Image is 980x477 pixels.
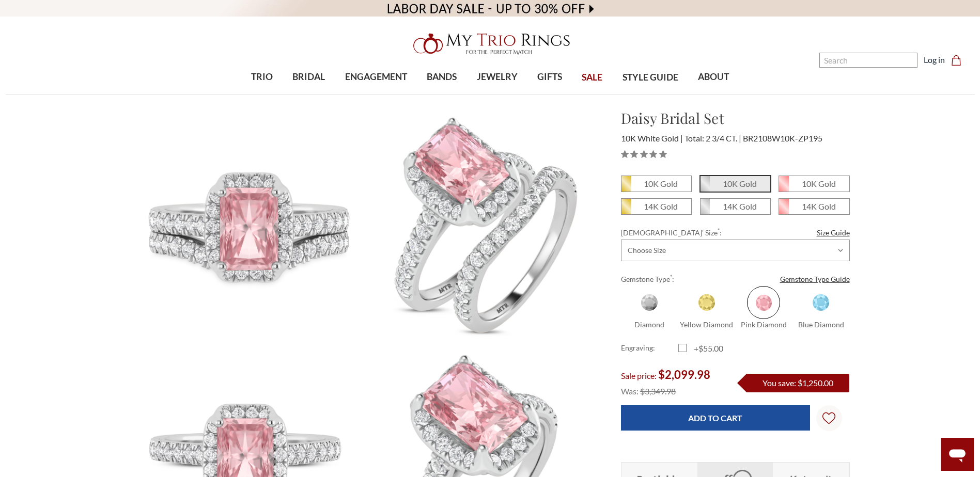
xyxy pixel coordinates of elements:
[723,201,757,211] em: 14K Gold
[690,286,723,319] span: Yellow Diamond
[621,133,683,143] span: 10K White Gold
[685,133,741,143] span: Total: 2 3/4 CT.
[723,179,757,188] em: 10K Gold
[698,70,729,84] span: ABOUT
[621,342,678,355] label: Engraving:
[741,320,787,329] span: Pink Diamond
[545,94,555,95] button: submenu toggle
[621,405,810,431] input: Add to Cart
[802,201,836,211] em: 14K Gold
[437,94,447,95] button: submenu toggle
[335,60,417,94] a: ENGAGEMENT
[621,274,850,284] label: Gemstone Type :
[678,342,736,355] label: +$55.00
[251,70,273,84] span: TRIO
[633,286,666,319] span: Diamond
[816,405,842,431] a: Wish Lists
[582,71,602,84] span: SALE
[644,179,678,188] em: 10K Gold
[798,320,844,329] span: Blue Diamond
[572,61,612,94] a: SALE
[621,371,657,380] span: Sale price:
[924,54,945,66] a: Log in
[817,227,850,238] a: Size Guide
[304,94,314,95] button: submenu toggle
[779,199,849,214] span: 14K Rose Gold
[680,320,733,329] span: Yellow Diamond
[417,60,466,94] a: BANDS
[371,94,381,95] button: submenu toggle
[802,179,836,188] em: 10K Gold
[408,27,573,60] img: My Trio Rings
[292,70,325,84] span: BRIDAL
[621,176,691,192] span: 10K Yellow Gold
[492,94,502,95] button: submenu toggle
[658,368,710,381] span: $2,099.98
[527,60,572,94] a: GIFTS
[779,176,849,192] span: 10K Rose Gold
[701,199,770,214] span: 14K White Gold
[623,71,678,84] span: STYLE GUIDE
[640,386,676,396] span: $3,349.98
[644,201,678,211] em: 14K Gold
[621,386,639,396] span: Was:
[345,70,407,84] span: ENGAGEMENT
[780,274,850,284] a: Gemstone Type Guide
[621,199,691,214] span: 14K Yellow Gold
[763,378,833,388] span: You save: $1,250.00
[634,320,664,329] span: Diamond
[804,286,837,319] span: Blue Diamond
[951,55,961,66] svg: cart.cart_preview
[951,54,968,66] a: Cart with 0 items
[822,379,835,457] svg: Wish Lists
[621,227,850,238] label: [DEMOGRAPHIC_DATA]' Size :
[621,107,850,129] h1: Daisy Bridal Set
[466,60,527,94] a: JEWELRY
[747,286,780,319] span: Pink Diamond
[477,70,518,84] span: JEWELRY
[701,176,770,192] span: 10K White Gold
[284,27,696,60] a: My Trio Rings
[612,61,688,94] a: STYLE GUIDE
[688,60,739,94] a: ABOUT
[537,70,562,84] span: GIFTS
[743,133,822,143] span: BR2108W10K-ZP195
[283,60,335,94] a: BRIDAL
[241,60,283,94] a: TRIO
[427,70,457,84] span: BANDS
[368,108,604,344] img: Photo of Daisy 2 3/4 ct tw. Lab Grown Radiant Solitaire Pink Diamond Bridal Set 10K White Gold [B...
[131,108,367,344] img: Photo of Daisy 2 3/4 ct tw. Lab Grown Radiant Solitaire Pink Diamond Bridal Set 10K White Gold [B...
[819,53,917,68] input: Search
[708,94,719,95] button: submenu toggle
[257,94,267,95] button: submenu toggle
